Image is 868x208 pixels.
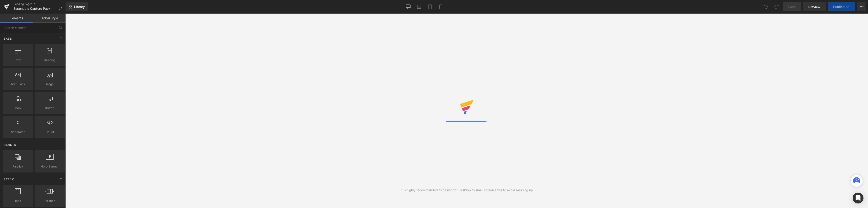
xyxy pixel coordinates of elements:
button: More [857,2,866,11]
a: Mobile [435,2,446,11]
span: Save [788,5,796,9]
span: Image [36,82,63,86]
a: Global Style [33,14,66,23]
span: Parallax [4,164,31,169]
a: Preview [803,2,826,11]
span: Row [4,58,31,62]
a: Desktop [403,2,414,11]
span: Hero Banner [36,164,63,169]
div: Open Intercom Messenger [853,193,863,203]
a: New Library [66,2,88,11]
span: Heading [36,58,63,62]
span: Preview [808,5,821,9]
a: Tablet [425,2,435,11]
div: It is highly recommended to design for Desktop to small screen sizes to avoid messing up [401,188,533,193]
span: Publish [833,5,844,9]
span: Banner [3,143,17,147]
span: Text Block [4,82,31,86]
button: Redo [772,2,781,11]
button: Publish [828,2,855,11]
a: Laptop [414,2,425,11]
span: Icon [4,106,31,110]
span: Carousel [36,198,63,203]
span: Button [36,106,63,110]
span: Liquid [36,130,63,134]
span: Stack [3,177,14,182]
span: Base [3,36,12,41]
span: Tabs [4,198,31,203]
button: Undo [761,2,770,11]
span: Essentials Capture Pack - ML Sound Lab [14,7,57,10]
span: Library [74,5,85,9]
span: Separator [4,130,31,134]
a: Landing Pages [14,2,66,6]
